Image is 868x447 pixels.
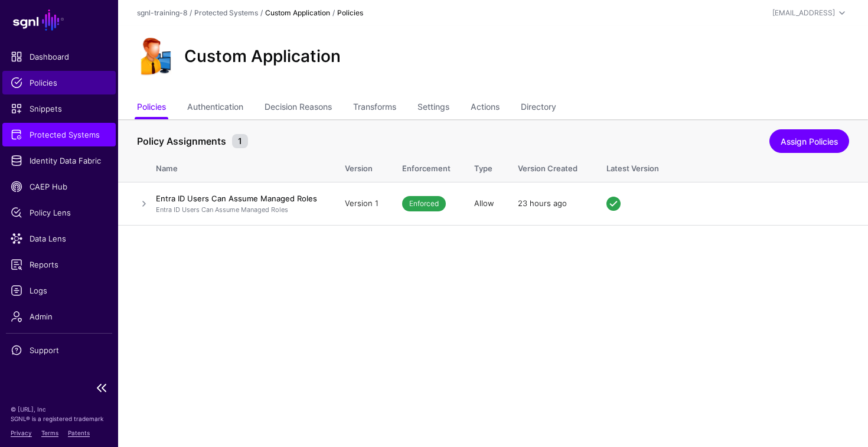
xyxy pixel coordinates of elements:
[333,182,390,226] td: Version 1
[41,429,58,436] a: Terms
[68,429,90,436] a: Patents
[187,8,194,18] div: /
[11,103,107,115] span: Snippets
[353,97,396,119] a: Transforms
[194,8,258,17] a: Protected Systems
[137,97,166,119] a: Policies
[471,97,500,119] a: Actions
[2,97,116,120] a: Snippets
[402,196,446,211] span: Enforced
[2,279,116,302] a: Logs
[2,175,116,198] a: CAEP Hub
[11,311,107,322] span: Admin
[232,134,248,148] small: 1
[333,151,390,182] th: Version
[2,149,116,172] a: Identity Data Fabric
[417,97,449,119] a: Settings
[518,198,567,208] span: 23 hours ago
[156,193,321,204] h4: Entra ID Users Can Assume Managed Roles
[187,97,243,119] a: Authentication
[2,227,116,250] a: Data Lens
[2,123,116,146] a: Protected Systems
[462,151,506,182] th: Type
[265,8,330,17] strong: Custom Application
[337,8,363,17] strong: Policies
[137,8,187,17] a: sgnl-training-8
[11,344,107,356] span: Support
[772,8,835,18] div: [EMAIL_ADDRESS]
[11,404,107,414] p: © [URL], Inc
[521,97,556,119] a: Directory
[11,259,107,270] span: Reports
[11,51,107,63] span: Dashboard
[11,285,107,296] span: Logs
[462,182,506,226] td: Allow
[595,151,868,182] th: Latest Version
[11,207,107,218] span: Policy Lens
[11,155,107,167] span: Identity Data Fabric
[2,201,116,224] a: Policy Lens
[184,47,341,67] h2: Custom Application
[7,7,111,33] a: SGNL
[156,151,333,182] th: Name
[156,205,321,215] p: Entra ID Users Can Assume Managed Roles
[390,151,462,182] th: Enforcement
[137,38,175,76] img: svg+xml;base64,PHN2ZyB3aWR0aD0iOTgiIGhlaWdodD0iMTIyIiB2aWV3Qm94PSIwIDAgOTggMTIyIiBmaWxsPSJub25lIi...
[11,414,107,423] p: SGNL® is a registered trademark
[265,97,332,119] a: Decision Reasons
[2,305,116,328] a: Admin
[11,181,107,192] span: CAEP Hub
[11,429,32,436] a: Privacy
[134,134,229,148] span: Policy Assignments
[11,77,107,89] span: Policies
[506,151,595,182] th: Version Created
[2,253,116,276] a: Reports
[258,8,265,18] div: /
[769,129,849,153] a: Assign Policies
[2,45,116,68] a: Dashboard
[11,233,107,244] span: Data Lens
[11,129,107,141] span: Protected Systems
[2,71,116,94] a: Policies
[330,8,337,18] div: /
